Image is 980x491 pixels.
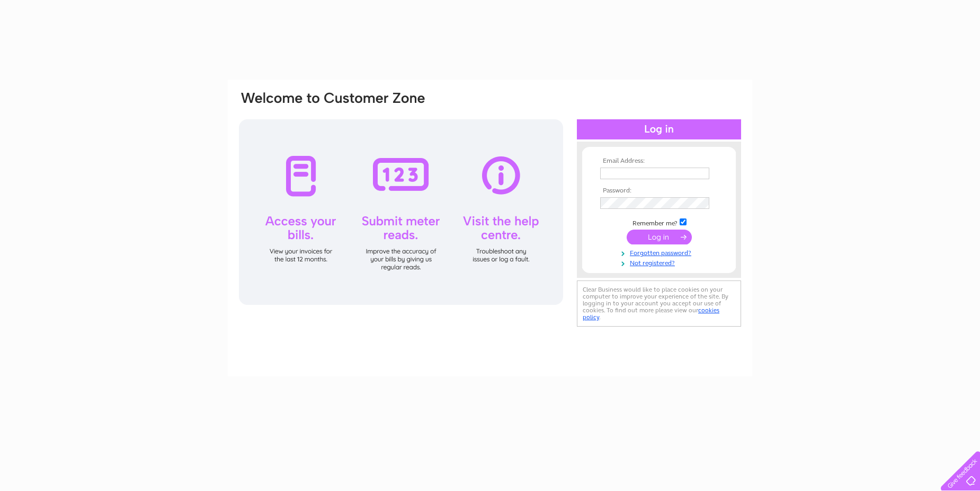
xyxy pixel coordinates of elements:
[600,247,720,257] a: Forgotten password?
[598,157,720,165] th: Email Address:
[598,217,720,227] td: Remember me?
[583,306,719,321] a: cookies policy
[598,187,720,195] th: Password:
[627,230,692,244] input: Submit
[577,280,741,327] div: Clear Business would like to place cookies on your computer to improve your experience of the sit...
[600,257,720,267] a: Not registered?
